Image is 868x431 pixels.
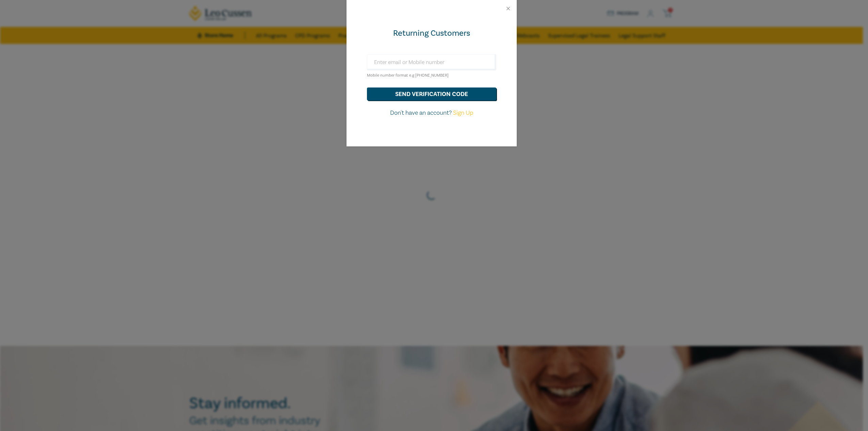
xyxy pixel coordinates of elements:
a: Sign Up [453,109,473,117]
button: Close [505,5,511,12]
input: Enter email or Mobile number [367,54,496,70]
div: Returning Customers [367,28,496,39]
p: Don't have an account? [367,109,496,117]
button: send verification code [367,87,496,100]
small: Mobile number format e.g [PHONE_NUMBER] [367,73,449,78]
